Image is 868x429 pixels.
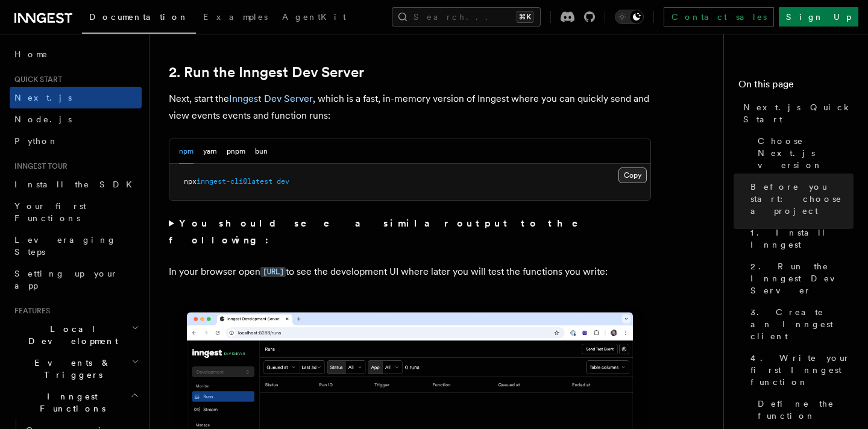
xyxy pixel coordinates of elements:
span: Python [14,136,58,146]
a: AgentKit [275,4,353,33]
span: Local Development [10,323,131,347]
span: dev [277,177,289,186]
a: 2. Run the Inngest Dev Server [169,64,364,81]
summary: You should see a similar output to the following: [169,215,651,249]
span: AgentKit [282,12,346,22]
a: Examples [196,4,275,33]
button: bun [255,139,268,164]
a: 2. Run the Inngest Dev Server [746,255,854,301]
span: Define the function [758,398,854,422]
a: Next.js Quick Start [738,96,854,130]
strong: You should see a similar output to the following: [169,218,595,246]
span: Setting up your app [14,269,118,290]
span: 2. Run the Inngest Dev Server [750,260,854,296]
span: Node.js [14,114,72,124]
p: Next, start the , which is a fast, in-memory version of Inngest where you can quickly send and vi... [169,90,651,124]
a: [URL] [260,266,286,277]
button: Copy [618,168,647,183]
span: Next.js Quick Start [743,101,854,125]
a: Install the SDK [10,174,142,195]
a: Before you start: choose a project [746,176,854,222]
span: Features [10,306,50,316]
kbd: ⌘K [517,11,533,23]
a: Next.js [10,87,142,108]
span: Before you start: choose a project [750,181,854,217]
span: Choose Next.js version [758,135,854,171]
a: Choose Next.js version [753,130,854,176]
a: Contact sales [664,7,774,27]
span: Install the SDK [14,180,139,189]
a: Python [10,130,142,152]
h4: On this page [738,77,854,96]
a: Sign Up [779,7,858,27]
span: Events & Triggers [10,357,131,381]
button: Search...⌘K [392,7,541,27]
button: pnpm [227,139,245,164]
a: Home [10,43,142,65]
span: Leveraging Steps [14,235,116,257]
a: Inngest Dev Server [229,93,313,104]
span: npx [184,177,197,186]
a: Define the function [753,393,854,427]
span: Next.js [14,93,72,102]
span: 1. Install Inngest [750,227,854,251]
a: Your first Functions [10,195,142,229]
a: Leveraging Steps [10,229,142,263]
a: 3. Create an Inngest client [746,301,854,347]
a: Setting up your app [10,263,142,296]
span: Home [14,48,48,60]
span: Quick start [10,75,62,84]
span: inngest-cli@latest [197,177,272,186]
span: Inngest Functions [10,390,130,415]
button: Events & Triggers [10,352,142,386]
button: Inngest Functions [10,386,142,419]
span: 3. Create an Inngest client [750,306,854,342]
a: 4. Write your first Inngest function [746,347,854,393]
button: Toggle dark mode [615,10,644,24]
span: Documentation [89,12,189,22]
button: yarn [203,139,217,164]
span: Inngest tour [10,161,68,171]
span: 4. Write your first Inngest function [750,352,854,388]
span: Examples [203,12,268,22]
a: 1. Install Inngest [746,222,854,255]
button: Local Development [10,318,142,352]
button: npm [179,139,193,164]
code: [URL] [260,267,286,277]
p: In your browser open to see the development UI where later you will test the functions you write: [169,263,651,281]
a: Documentation [82,4,196,34]
a: Node.js [10,108,142,130]
span: Your first Functions [14,201,86,223]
